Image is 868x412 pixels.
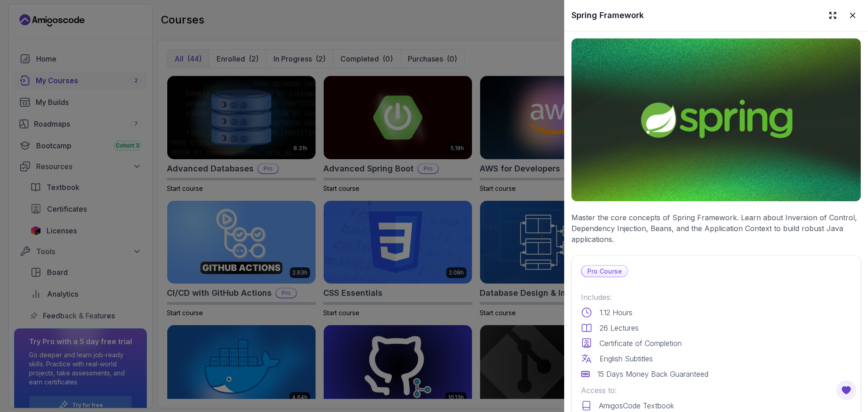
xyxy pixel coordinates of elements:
[571,9,644,22] h2: Spring Framework
[571,212,861,245] p: Master the core concepts of Spring Framework. Learn about Inversion of Control, Dependency Inject...
[825,7,841,24] button: Expand drawer
[599,307,632,318] p: 1.12 Hours
[812,355,868,398] iframe: chat widget
[599,400,674,411] p: AmigosCode Textbook
[582,266,627,277] p: Pro Course
[599,322,639,333] p: 26 Lectures
[597,369,708,379] p: 15 Days Money Back Guaranteed
[599,338,682,349] p: Certificate of Completion
[581,292,851,303] p: Includes:
[571,38,861,201] img: spring-framework_thumbnail
[599,353,653,364] p: English Subtitles
[581,385,851,396] p: Access to:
